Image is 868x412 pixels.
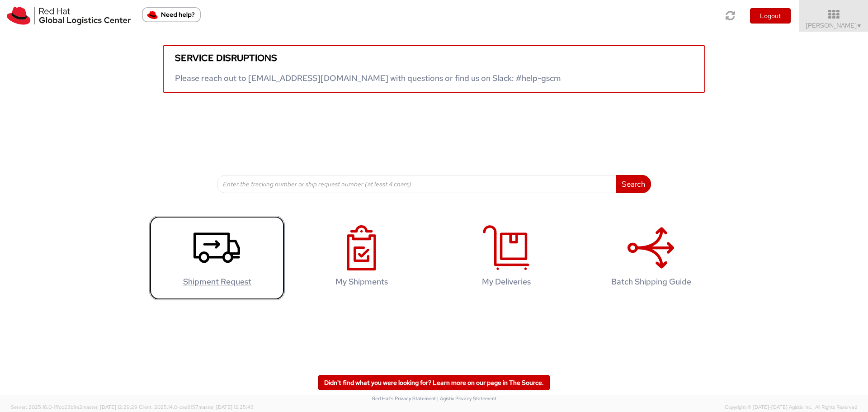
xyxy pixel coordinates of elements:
input: Enter the tracking number or ship request number (at least 4 chars) [217,175,616,193]
button: Need help? [142,7,201,22]
a: Didn't find what you were looking for? Learn more on our page in The Source. [318,375,550,390]
a: Batch Shipping Guide [583,216,719,300]
a: | Agistix Privacy Statement [437,395,496,402]
span: Copyright © [DATE]-[DATE] Agistix Inc., All Rights Reserved [725,404,857,411]
span: Client: 2025.14.0-cea8157 [139,404,254,410]
a: Service disruptions Please reach out to [EMAIL_ADDRESS][DOMAIN_NAME] with questions or find us on... [163,45,705,93]
span: Please reach out to [EMAIL_ADDRESS][DOMAIN_NAME] with questions or find us on Slack: #help-gscm [175,73,561,83]
button: Search [616,175,651,193]
span: master, [DATE] 12:25:43 [198,404,254,410]
a: My Deliveries [439,216,574,300]
img: rh-logistics-00dfa346123c4ec078e1.svg [7,7,131,25]
h4: Batch Shipping Guide [593,277,709,286]
h4: My Deliveries [448,277,565,286]
span: ▼ [857,22,862,29]
span: [PERSON_NAME] [806,21,862,29]
span: Server: 2025.16.0-1ffcc23b9e2 [11,404,137,410]
h5: Service disruptions [175,53,693,63]
a: Shipment Request [149,216,285,300]
h4: Shipment Request [159,277,275,286]
h4: My Shipments [303,277,420,286]
span: master, [DATE] 12:29:29 [82,404,137,410]
button: Logout [750,8,791,24]
a: Red Hat's Privacy Statement [372,395,436,402]
a: My Shipments [294,216,429,300]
